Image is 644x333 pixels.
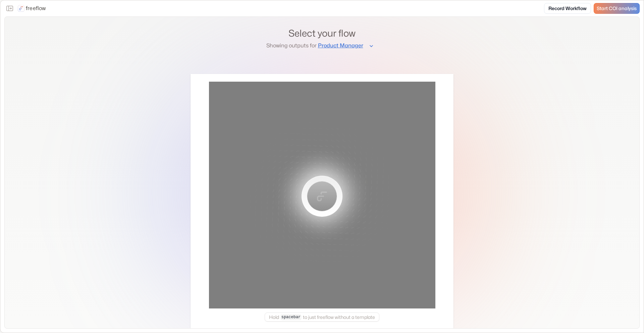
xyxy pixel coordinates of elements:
a: freeflow [18,4,46,12]
span: to just freeflow without a template [303,314,375,321]
code: spacebar [280,314,301,320]
p: freeflow [26,4,46,12]
span: Showing outputs for [266,42,378,49]
span: Hold [269,314,279,321]
a: Start COI analysis [594,3,640,14]
h1: Select your flow [288,28,356,39]
span: Product Manager [317,41,366,51]
a: Record Workflow [544,3,591,14]
button: Close the sidebar [4,3,15,14]
span: Start COI analysis [597,6,637,11]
